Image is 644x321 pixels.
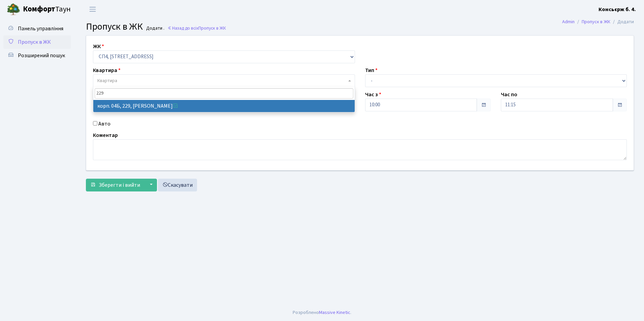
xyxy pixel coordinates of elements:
b: Комфорт [23,4,55,14]
img: logo.png [7,3,20,16]
li: Додати [610,18,634,26]
span: Таун [23,4,71,15]
span: Зберегти і вийти [99,181,140,189]
label: Авто [98,120,110,128]
a: Панель управління [3,22,71,35]
a: Massive Kinetic [319,309,350,316]
label: Коментар [93,131,118,139]
a: Пропуск в ЖК [582,18,610,25]
span: Пропуск в ЖК [86,20,143,33]
span: Панель управління [18,25,63,32]
label: ЖК [93,42,104,50]
a: Пропуск в ЖК [3,35,71,49]
span: Квартира [97,77,117,84]
label: Тип [365,66,378,74]
button: Зберегти і вийти [86,179,144,191]
span: Розширений пошук [18,52,65,59]
div: Розроблено . [293,309,351,316]
span: Пропуск в ЖК [198,25,226,31]
a: Admin [562,18,575,25]
button: Переключити навігацію [84,4,101,15]
a: Розширений пошук [3,49,71,62]
label: Квартира [93,66,121,74]
a: Назад до всіхПропуск в ЖК [167,25,226,31]
a: Скасувати [158,179,197,191]
a: Консьєрж б. 4. [599,5,636,13]
small: Додати . [145,26,164,31]
label: Час з [365,91,381,99]
label: Час по [501,91,517,99]
span: Пропуск в ЖК [18,38,51,46]
nav: breadcrumb [552,15,644,29]
li: корп. 04Б, 229, [PERSON_NAME] [93,100,355,112]
b: Консьєрж б. 4. [599,6,636,13]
